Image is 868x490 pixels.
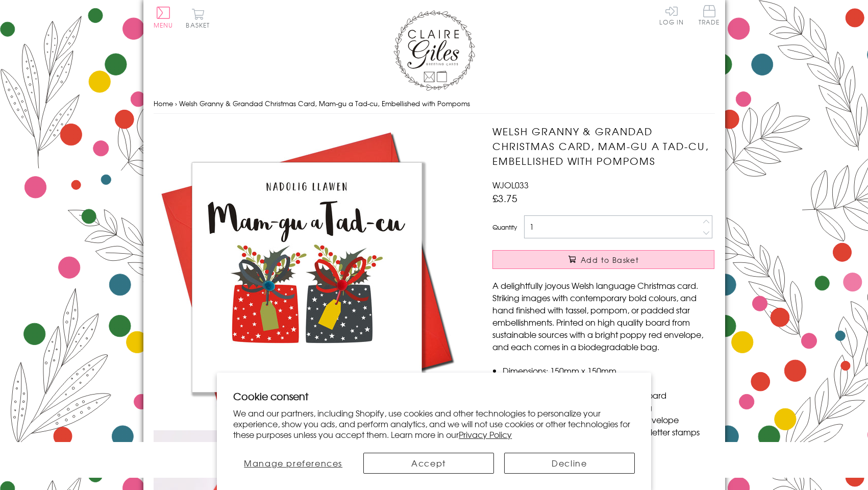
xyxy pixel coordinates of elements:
[492,179,529,191] span: WJOL033
[504,453,635,474] button: Decline
[184,8,212,28] button: Basket
[492,223,517,232] label: Quantity
[492,279,714,353] p: A delightfully joyous Welsh language Christmas card. Striking images with contemporary bold colou...
[492,191,517,205] span: £3.75
[233,453,353,474] button: Manage preferences
[492,250,714,269] button: Add to Basket
[179,99,470,108] span: Welsh Granny & Grandad Christmas Card, Mam-gu a Tad-cu, Embellished with Pompoms
[363,453,494,474] button: Accept
[233,408,635,439] p: We and our partners, including Shopify, use cookies and other technologies to personalize your ex...
[659,5,684,25] a: Log In
[581,255,639,265] span: Add to Basket
[175,99,177,108] span: ›
[154,99,173,108] a: Home
[393,10,475,91] img: Claire Giles Greetings Cards
[699,5,720,27] a: Trade
[492,124,714,168] h1: Welsh Granny & Grandad Christmas Card, Mam-gu a Tad-cu, Embellished with Pompoms
[459,428,512,440] a: Privacy Policy
[154,7,173,28] button: Menu
[699,5,720,25] span: Trade
[154,20,173,30] span: Menu
[503,364,714,377] li: Dimensions: 150mm x 150mm
[244,457,342,469] span: Manage preferences
[154,124,460,430] img: Welsh Granny & Grandad Christmas Card, Mam-gu a Tad-cu, Embellished with Pompoms
[233,389,635,403] h2: Cookie consent
[154,93,715,114] nav: breadcrumbs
